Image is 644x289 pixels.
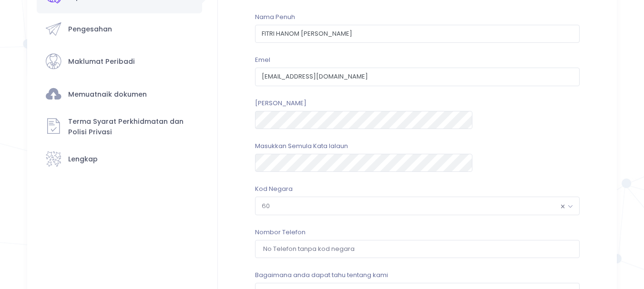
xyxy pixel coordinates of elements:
input: Emel [255,68,580,86]
label: Emel [255,55,270,65]
label: [PERSON_NAME] [255,99,307,108]
label: Kod Negara [255,184,293,194]
input: No Telefon tanpa kod negara [255,240,580,258]
input: Nama Penuh seperti di dalam IC/Pasport [255,25,580,43]
label: Nombor Telefon [255,228,306,237]
label: Nama Penuh [255,12,295,22]
span: 60 [255,197,580,215]
span: Remove all items [560,200,565,213]
span: 60 [256,197,579,214]
label: Masukkan Semula Kata lalaun [255,141,348,151]
label: Bagaimana anda dapat tahu tentang kami [255,270,388,280]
